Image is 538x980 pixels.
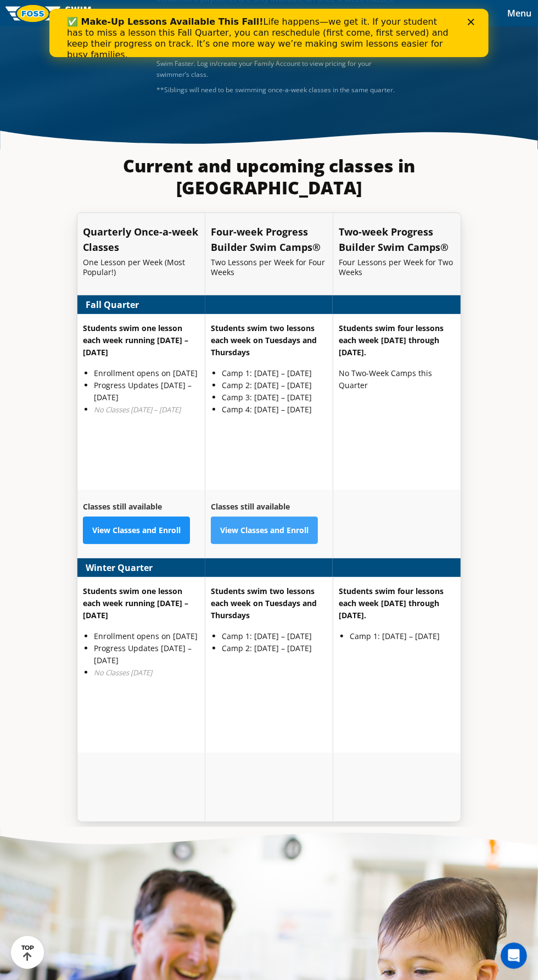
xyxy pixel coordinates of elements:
[94,668,152,677] em: No Classes [DATE]
[156,47,395,80] p: *Pricing based on program – Backfloat Baby, Learn-to-Swim, Swim Stronger, Swim Faster. Log in/cre...
[94,630,199,642] li: Enrollment opens on [DATE]
[418,10,429,16] div: Close
[211,501,290,512] strong: Classes still available
[222,367,328,379] li: Camp 1: [DATE] – [DATE]
[507,7,531,19] span: Menu
[156,85,395,96] div: **Siblings will need to be swimming once-a-week classes in the same quarter.
[49,9,489,57] iframe: Intercom live chat banner
[94,405,181,415] em: No Classes [DATE] – [DATE]
[83,586,188,620] strong: Students swim one lesson each week running [DATE] – [DATE]
[18,8,214,18] b: ✅ Make-Up Lessons Available This Fall!
[77,155,461,199] h3: Current and upcoming classes in [GEOGRAPHIC_DATA]
[211,224,328,255] h5: Four-week Progress Builder Swim Camps®
[501,5,538,21] button: Toggle navigation
[222,642,328,654] li: Camp 2: [DATE] – [DATE]
[5,5,99,22] img: FOSS Swim School Logo
[18,8,404,52] div: Life happens—we get it. If your student has to miss a lesson this Fall Quarter, you can reschedul...
[222,391,328,404] li: Camp 3: [DATE] – [DATE]
[222,379,328,391] li: Camp 2: [DATE] – [DATE]
[83,257,199,277] p: One Lesson per Week (Most Popular!)
[211,517,318,544] a: View Classes and Enroll
[86,298,139,311] strong: Fall Quarter
[94,367,199,379] li: Enrollment opens on [DATE]
[211,586,317,620] strong: Students swim two lessons each week on Tuesdays and Thursdays
[339,323,444,357] strong: Students swim four lessons each week [DATE] through [DATE].
[94,379,199,404] li: Progress Updates [DATE] – [DATE]
[83,323,188,357] strong: Students swim one lesson each week running [DATE] – [DATE]
[94,642,199,667] li: Progress Updates [DATE] – [DATE]
[501,943,527,969] iframe: Intercom live chat
[21,944,34,961] div: TOP
[350,630,455,642] li: Camp 1: [DATE] – [DATE]
[83,224,199,255] h5: Quarterly Once-a-week Classes
[222,630,328,642] li: Camp 1: [DATE] – [DATE]
[211,257,328,277] p: Two Lessons per Week for Four Weeks
[339,224,455,255] h5: Two-week Progress Builder Swim Camps®
[339,257,455,277] p: Four Lessons per Week for Two Weeks
[222,404,328,416] li: Camp 4: [DATE] – [DATE]
[339,586,444,620] strong: Students swim four lessons each week [DATE] through [DATE].
[156,85,395,96] div: Josef Severson, Rachael Blom (group direct message)
[86,561,153,574] strong: Winter Quarter
[339,367,455,391] p: No Two-Week Camps this Quarter
[211,323,317,357] strong: Students swim two lessons each week on Tuesdays and Thursdays
[83,501,162,512] strong: Classes still available
[83,517,190,544] a: View Classes and Enroll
